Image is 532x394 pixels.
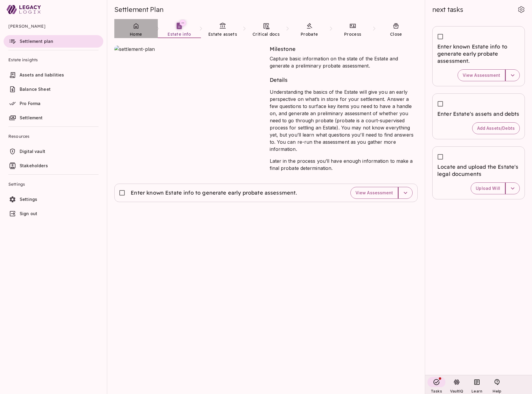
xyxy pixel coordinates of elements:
span: Balance Sheet [20,87,51,92]
span: Add Assets/Debts [477,126,515,131]
span: Stakeholders [20,163,48,168]
span: Settings [20,197,37,202]
span: Settlement Plan [114,5,163,14]
span: [PERSON_NAME] [8,19,99,33]
span: Locate and upload the Estate's legal documents [437,163,520,178]
a: Stakeholders [4,160,103,172]
div: Enter Estate's assets and debtsAdd Assets/Debts [432,93,525,139]
span: Enter known Estate info to generate early probate assessment. [131,189,297,196]
span: Upload Will [476,186,500,191]
span: VaultIQ [450,389,463,393]
a: Assets and liabilities [4,69,103,81]
a: Sign out [4,207,103,220]
span: Settlement [20,115,43,120]
span: Enter Estate's assets and debts [437,110,520,118]
div: Locate and upload the Estate's legal documentsUpload Will [432,146,525,199]
span: Milestone [270,46,296,52]
span: View Assessment [463,73,500,78]
div: Enter known Estate info to generate early probate assessment.View Assessment [432,26,525,86]
span: View Assessment [355,190,393,196]
span: Digital vault [20,149,45,154]
span: Process [344,32,361,37]
p: Understanding the basics of the Estate will give you an early perspective on what’s in store for ... [270,88,418,153]
a: Settlement [4,112,103,124]
span: Critical docs [252,32,280,37]
span: Estate assets [208,32,237,37]
span: Enter known Estate info to generate early probate assessment. [437,43,520,65]
span: Close [390,32,402,37]
img: settlement-plan [114,46,263,126]
button: Upload Will [471,182,505,194]
span: Resources [8,129,99,143]
span: Settings [8,177,99,191]
span: Help [493,389,501,393]
a: Digital vault [4,145,103,158]
a: Pro Forma [4,97,103,110]
span: next tasks [432,5,463,14]
span: Estate insights [8,53,99,67]
p: Later in the process you’ll have enough information to make a final probate determination. [270,157,418,172]
button: View Assessment [350,187,398,199]
span: Learn [472,389,482,393]
span: Settlement plan [20,39,53,44]
button: View Assessment [458,69,505,81]
span: Tasks [431,389,442,393]
span: Estate info [168,32,191,37]
span: Pro Forma [20,101,40,106]
a: Settings [4,193,103,206]
span: Home [130,32,142,37]
button: Add Assets/Debts [472,122,520,134]
span: Sign out [20,211,37,216]
span: Capture basic information on the state of the Estate and generate a preliminary probate assessment. [270,56,398,69]
div: Enter known Estate info to generate early probate assessment.View Assessment [114,184,418,202]
a: Balance Sheet [4,83,103,96]
span: Probate [301,32,318,37]
span: Assets and liabilities [20,72,64,77]
span: Details [270,76,288,83]
a: Settlement plan [4,35,103,48]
